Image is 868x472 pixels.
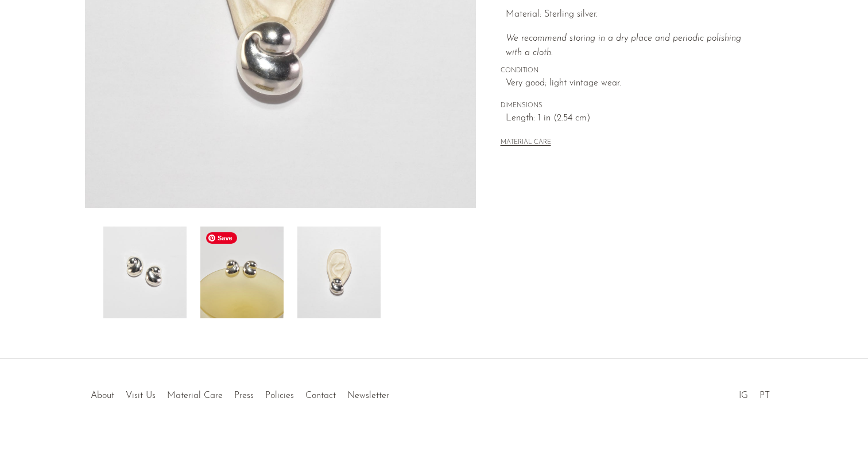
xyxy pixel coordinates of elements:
[85,382,395,404] ul: Quick links
[759,391,770,400] a: PT
[297,227,381,318] img: Sculptural Sterling Earrings
[506,111,759,126] span: Length: 1 in (2.54 cm)
[91,391,114,400] a: About
[506,34,741,58] em: We recommend storing in a dry place and periodic polishing with a cloth.
[733,382,776,404] ul: Social Medias
[103,227,187,318] img: Sculptural Sterling Earrings
[167,391,223,400] a: Material Care
[234,391,254,400] a: Press
[501,101,759,111] span: DIMENSIONS
[305,391,336,400] a: Contact
[506,7,759,22] p: Material: Sterling silver.
[200,227,284,318] img: Sculptural Sterling Earrings
[126,391,156,400] a: Visit Us
[501,66,759,76] span: CONDITION
[501,139,551,147] button: MATERIAL CARE
[206,232,237,244] span: Save
[265,391,294,400] a: Policies
[739,391,748,400] a: IG
[506,76,759,91] span: Very good; light vintage wear.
